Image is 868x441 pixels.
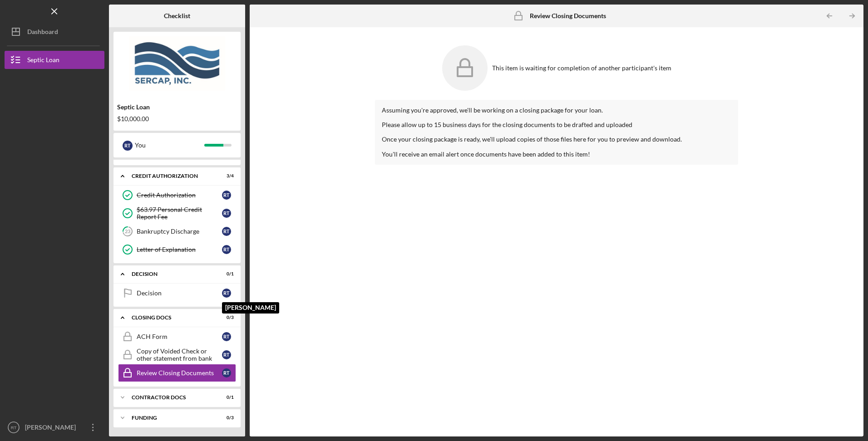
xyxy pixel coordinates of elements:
div: Contractor Docs [132,395,211,400]
div: R T [222,191,231,200]
div: Review Closing Documents [137,369,222,377]
a: Documentation CollectionRT [118,142,236,161]
div: Dashboard [27,23,58,43]
a: 23Bankruptcy DischargeRT [118,222,236,240]
div: R T [222,227,231,236]
button: RT[PERSON_NAME] [5,418,104,436]
a: Letter of ExplanationRT [118,240,236,259]
div: 0 / 3 [217,415,234,421]
div: Copy of Voided Check or other statement from bank [137,348,222,362]
div: Funding [132,415,211,421]
div: Septic Loan [117,103,237,111]
b: Review Closing Documents [530,12,606,20]
a: ACH FormRT [118,328,236,346]
button: Dashboard [5,23,104,41]
tspan: 23 [125,229,130,235]
button: Septic Loan [5,51,104,69]
div: R T [123,141,133,151]
div: R T [222,350,231,359]
div: 3 / 4 [217,173,234,179]
img: Product logo [113,36,241,91]
div: Assuming you're approved, we'll be working on a closing package for your loan. [382,107,731,114]
div: This item is waiting for completion of another participant's item [492,64,671,72]
div: ACH Form [137,333,222,340]
div: $10,000.00 [117,115,237,122]
div: Decision [137,289,222,297]
div: R T [222,245,231,254]
div: You'll receive an email alert once documents have been added to this item! [382,151,731,158]
div: Decision [132,271,211,277]
div: $63.97 Personal Credit Report Fee [137,206,222,220]
div: R T [222,209,231,218]
div: CREDIT AUTHORIZATION [132,173,211,179]
div: Bankruptcy Discharge [137,228,222,235]
div: Please allow up to 15 business days for the closing documents to be drafted and uploaded [382,121,731,128]
a: DecisionRT[PERSON_NAME] [118,284,236,302]
div: CLOSING DOCS [132,315,211,320]
div: 0 / 3 [217,315,234,320]
a: Copy of Voided Check or other statement from bankRT [118,346,236,364]
div: Once your closing package is ready, we'll upload copies of those files here for you to preview an... [382,136,731,143]
b: Checklist [164,12,190,20]
div: Letter of Explanation [137,246,222,253]
a: Credit AuthorizationRT [118,186,236,204]
div: [PERSON_NAME] [23,418,82,439]
div: R T [222,332,231,341]
div: 0 / 1 [217,271,234,277]
div: Credit Authorization [137,191,222,199]
div: 0 / 1 [217,395,234,400]
a: Review Closing DocumentsRT [118,364,236,382]
div: R T [222,368,231,377]
div: Septic Loan [27,51,59,71]
div: You [135,137,204,153]
text: RT [11,425,17,430]
a: $63.97 Personal Credit Report FeeRT [118,204,236,222]
div: R T [222,289,231,298]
